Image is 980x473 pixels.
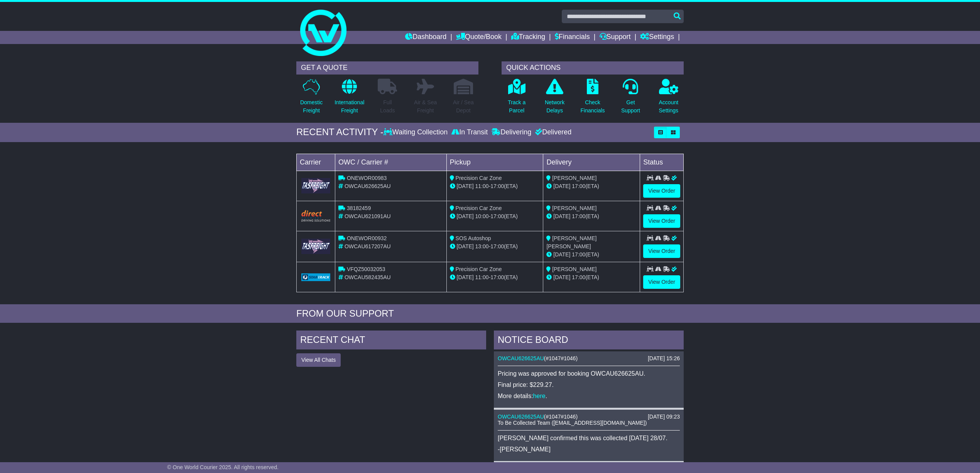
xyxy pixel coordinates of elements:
[543,154,640,171] td: Delivery
[297,154,335,171] td: Carrier
[546,212,637,220] div: (ETA)
[544,78,565,119] a: NetworkDelays
[648,414,680,420] div: [DATE] 09:23
[498,434,680,442] p: [PERSON_NAME] confirmed this was collected [DATE] 28/07.
[553,213,570,219] span: [DATE]
[498,355,680,362] div: ( )
[301,210,330,222] img: Direct.png
[490,213,504,219] span: 17:00
[457,213,474,219] span: [DATE]
[533,393,546,399] a: here
[456,205,502,211] span: Precision Car Zone
[580,78,605,119] a: CheckFinancials
[490,243,504,249] span: 17:00
[498,420,647,426] span: To Be Collected Team ([EMAIL_ADDRESS][DOMAIN_NAME])
[301,273,330,281] img: GetCarrierServiceLogo
[456,235,491,241] span: SOS Autoshop
[450,242,540,251] div: - (ETA)
[490,183,504,189] span: 17:00
[450,273,540,281] div: - (ETA)
[475,274,489,280] span: 11:00
[167,464,279,470] span: © One World Courier 2025. All rights reserved.
[533,128,571,137] div: Delivered
[494,331,684,351] div: NOTICE BOARD
[347,266,385,272] span: VFQZ50032053
[384,128,449,137] div: Waiting Collection
[498,355,544,361] a: OWCAU626625AU
[457,243,474,249] span: [DATE]
[345,183,391,189] span: OWCAU626625AU
[572,251,585,258] span: 17:00
[498,414,544,420] a: OWCAU626625AU
[475,243,489,249] span: 13:00
[345,213,391,219] span: OWCAU621091AU
[572,213,585,219] span: 17:00
[553,251,570,258] span: [DATE]
[572,274,585,280] span: 17:00
[546,182,637,190] div: (ETA)
[457,183,474,189] span: [DATE]
[498,446,680,453] p: -[PERSON_NAME]
[498,381,680,388] p: Final price: $229.27.
[498,392,680,400] p: More details: .
[414,98,437,115] p: Air & Sea Freight
[498,370,680,377] p: Pricing was approved for booking OWCAU626625AU.
[300,98,323,115] p: Domestic Freight
[552,266,596,272] span: [PERSON_NAME]
[456,266,502,272] span: Precision Car Zone
[659,98,679,115] p: Account Settings
[643,184,680,198] a: View Order
[621,98,640,115] p: Get Support
[405,31,446,44] a: Dashboard
[450,182,540,190] div: - (ETA)
[553,274,570,280] span: [DATE]
[640,154,684,171] td: Status
[296,308,684,319] div: FROM OUR SUPPORT
[347,205,371,211] span: 38182459
[600,31,631,44] a: Support
[643,214,680,228] a: View Order
[545,98,564,115] p: Network Delays
[296,331,486,351] div: RECENT CHAT
[449,128,490,137] div: In Transit
[301,239,330,254] img: GetCarrierServiceLogo
[621,78,640,119] a: GetSupport
[345,243,391,249] span: OWCAU617207AU
[490,274,504,280] span: 17:00
[296,127,384,138] div: RECENT ACTIVITY -
[345,274,391,280] span: OWCAU582435AU
[546,235,596,249] span: [PERSON_NAME] [PERSON_NAME]
[490,128,533,137] div: Delivering
[648,355,680,362] div: [DATE] 15:26
[643,244,680,258] a: View Order
[453,98,474,115] p: Air / Sea Depot
[446,154,543,171] td: Pickup
[347,175,387,181] span: ONEWOR00983
[301,178,330,193] img: GetCarrierServiceLogo
[296,61,478,75] div: GET A QUOTE
[335,154,447,171] td: OWC / Carrier #
[378,98,397,115] p: Full Loads
[502,61,684,75] div: QUICK ACTIONS
[552,205,596,211] span: [PERSON_NAME]
[456,31,502,44] a: Quote/Book
[475,183,489,189] span: 11:00
[347,235,387,241] span: ONEWOR00932
[546,355,576,361] span: #1047#1046
[659,78,679,119] a: AccountSettings
[296,353,341,367] button: View All Chats
[553,183,570,189] span: [DATE]
[555,31,590,44] a: Financials
[546,414,576,420] span: #1047#1046
[300,78,323,119] a: DomesticFreight
[456,175,502,181] span: Precision Car Zone
[581,98,605,115] p: Check Financials
[546,273,637,281] div: (ETA)
[475,213,489,219] span: 10:00
[450,212,540,220] div: - (ETA)
[511,31,545,44] a: Tracking
[643,275,680,289] a: View Order
[507,78,526,119] a: Track aParcel
[546,251,637,259] div: (ETA)
[572,183,585,189] span: 17:00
